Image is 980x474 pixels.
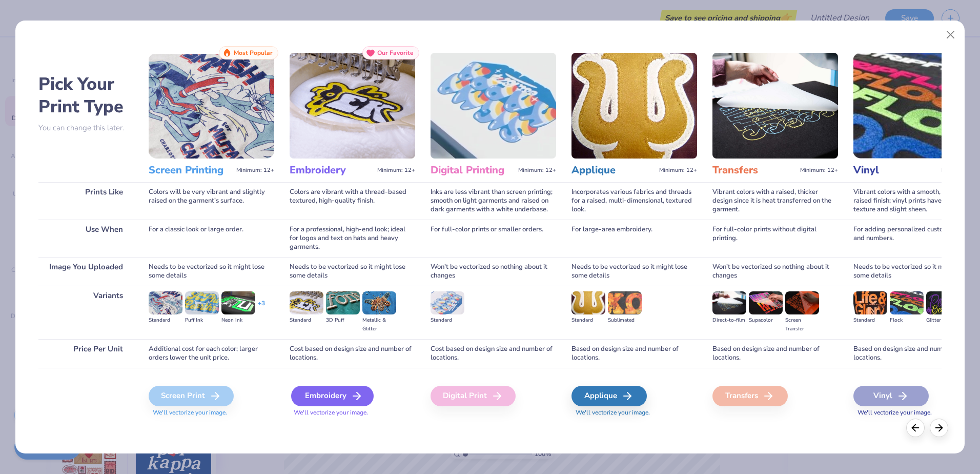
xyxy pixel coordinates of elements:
div: Additional cost for each color; larger orders lower the unit price. [149,339,274,368]
div: Puff Ink [185,316,219,325]
div: Digital Print [431,386,516,406]
div: Screen Print [149,386,234,406]
div: Sublimated [608,316,642,325]
h3: Transfers [712,164,796,177]
img: Applique [571,53,697,159]
div: Based on design size and number of locations. [853,339,979,368]
div: Based on design size and number of locations. [571,339,697,368]
img: Standard [290,291,323,314]
div: Cost based on design size and number of locations. [431,339,556,368]
div: Standard [149,316,182,325]
div: Transfers [712,386,788,406]
div: Direct-to-film [712,316,746,325]
div: For adding personalized custom names and numbers. [853,220,979,257]
img: Screen Printing [149,53,274,159]
div: Won't be vectorized so nothing about it changes [712,257,838,286]
div: Standard [853,316,887,325]
div: Inks are less vibrant than screen printing; smooth on light garments and raised on dark garments ... [431,182,556,220]
img: Standard [853,291,887,314]
span: Most Popular [234,49,273,56]
div: Variants [38,286,133,339]
div: Vinyl [853,386,929,406]
h3: Embroidery [290,164,373,177]
div: Standard [571,316,605,325]
img: 3D Puff [326,291,360,314]
img: Embroidery [290,53,415,159]
div: Needs to be vectorized so it might lose some details [290,257,415,286]
img: Standard [431,291,464,314]
div: Needs to be vectorized so it might lose some details [571,257,697,286]
div: Colors are vibrant with a thread-based textured, high-quality finish. [290,182,415,220]
div: Glitter [926,316,960,325]
span: Minimum: 12+ [518,167,556,174]
div: + 3 [258,299,265,317]
div: For full-color prints without digital printing. [712,220,838,257]
span: Minimum: 12+ [941,167,979,174]
div: For full-color prints or smaller orders. [431,220,556,257]
button: Close [941,25,961,45]
h3: Screen Printing [149,164,232,177]
span: We'll vectorize your image. [853,408,979,417]
h3: Digital Printing [431,164,514,177]
span: Minimum: 12+ [800,167,838,174]
div: Standard [431,316,464,325]
div: Screen Transfer [785,316,819,333]
div: Based on design size and number of locations. [712,339,838,368]
div: 3D Puff [326,316,360,325]
div: Embroidery [291,386,374,406]
span: We'll vectorize your image. [571,408,697,417]
div: Image You Uploaded [38,257,133,286]
div: Cost based on design size and number of locations. [290,339,415,368]
div: Needs to be vectorized so it might lose some details [853,257,979,286]
img: Direct-to-film [712,291,746,314]
img: Neon Ink [221,291,255,314]
div: For a classic look or large order. [149,220,274,257]
div: Needs to be vectorized so it might lose some details [149,257,274,286]
div: Incorporates various fabrics and threads for a raised, multi-dimensional, textured look. [571,182,697,220]
div: Use When [38,220,133,257]
div: Applique [571,386,647,406]
div: Metallic & Glitter [362,316,396,333]
img: Screen Transfer [785,291,819,314]
img: Supacolor [749,291,783,314]
p: You can change this later. [38,124,133,132]
div: Standard [290,316,323,325]
span: Minimum: 12+ [236,167,274,174]
div: Vibrant colors with a smooth, slightly raised finish; vinyl prints have a consistent texture and ... [853,182,979,220]
span: Our Favorite [377,49,414,56]
img: Glitter [926,291,960,314]
div: Colors will be very vibrant and slightly raised on the garment's surface. [149,182,274,220]
h2: Pick Your Print Type [38,73,133,118]
div: For large-area embroidery. [571,220,697,257]
img: Vinyl [853,53,979,159]
img: Transfers [712,53,838,159]
span: We'll vectorize your image. [149,408,274,417]
div: Vibrant colors with a raised, thicker design since it is heat transferred on the garment. [712,182,838,220]
div: Supacolor [749,316,783,325]
div: Neon Ink [221,316,255,325]
img: Digital Printing [431,53,556,159]
img: Flock [890,291,924,314]
div: Price Per Unit [38,339,133,368]
img: Puff Ink [185,291,219,314]
span: Minimum: 12+ [659,167,697,174]
div: Prints Like [38,182,133,220]
span: Minimum: 12+ [377,167,415,174]
h3: Vinyl [853,164,937,177]
div: Flock [890,316,924,325]
span: We'll vectorize your image. [290,408,415,417]
div: Won't be vectorized so nothing about it changes [431,257,556,286]
img: Standard [149,291,182,314]
img: Metallic & Glitter [362,291,396,314]
h3: Applique [571,164,655,177]
img: Sublimated [608,291,642,314]
div: For a professional, high-end look; ideal for logos and text on hats and heavy garments. [290,220,415,257]
img: Standard [571,291,605,314]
